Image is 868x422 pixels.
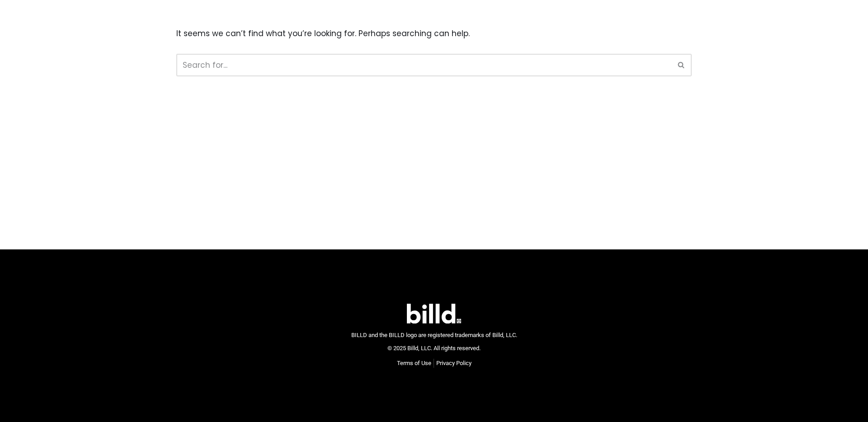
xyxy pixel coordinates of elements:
[397,359,472,368] nav: Menu
[176,54,671,76] input: Search
[671,54,692,76] button: Search
[176,27,692,40] p: It seems we can’t find what you’re looking for. Perhaps searching can help.
[436,359,472,368] a: Privacy Policy
[397,359,431,368] a: Terms of Use
[351,332,517,352] span: BILLD and the BILLD logo are registered trademarks of Billd, LLC. © 2025 Billd, LLC. All rights r...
